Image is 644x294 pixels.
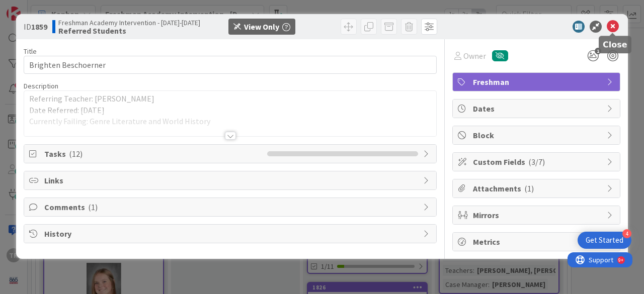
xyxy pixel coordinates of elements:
div: View Only [244,21,279,33]
label: Title [24,47,37,56]
span: 2 [595,48,601,54]
h5: Close [603,40,627,49]
b: Referred Students [58,27,200,35]
div: Get Started [586,235,623,245]
span: ( 12 ) [69,149,83,159]
span: Block [473,129,602,141]
span: Support [21,2,46,14]
b: 1859 [31,22,47,32]
span: Mirrors [473,209,602,221]
span: Description [24,81,58,90]
span: ID [24,21,47,33]
span: Attachments [473,182,602,194]
span: Tasks [44,148,262,160]
p: Referring Teacher: [PERSON_NAME] [29,93,431,105]
span: ( 1 ) [88,202,98,212]
span: Metrics [473,236,602,248]
div: 9+ [51,4,56,12]
span: Owner [463,50,486,62]
span: Comments [44,201,418,213]
input: type card name here... [24,56,437,74]
span: Freshman [473,76,602,88]
span: Dates [473,103,602,115]
span: ( 1 ) [524,183,534,193]
span: History [44,228,418,240]
span: Freshman Academy Intervention - [DATE]-[DATE] [58,19,200,27]
span: ( 3/7 ) [528,157,545,167]
span: Custom Fields [473,156,602,168]
div: Open Get Started checklist, remaining modules: 4 [578,232,631,249]
span: Links [44,174,418,186]
div: 4 [622,229,631,238]
p: Date Referred: [DATE] [29,105,431,116]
